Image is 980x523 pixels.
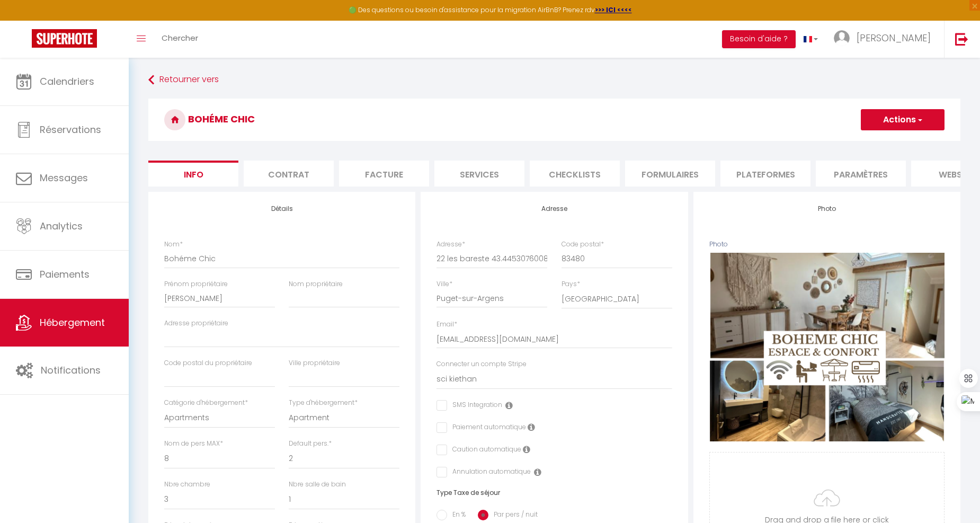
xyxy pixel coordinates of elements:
span: Analytics [40,219,83,233]
a: ... [PERSON_NAME] [826,21,944,58]
label: Photo [709,240,728,250]
span: Notifications [41,364,101,377]
li: Services [434,161,524,187]
label: Code postal [562,240,604,250]
h4: Détails [164,205,399,212]
label: Connecter un compte Stripe [436,359,527,369]
label: Email [436,320,457,330]
li: Paramètres [816,161,906,187]
label: Type d'hébergement [289,398,358,408]
h4: Photo [709,205,945,212]
span: Paiements [40,268,90,281]
label: Code postal du propriétaire [164,358,252,368]
a: >>> ICI <<<< [595,5,632,14]
label: Caution automatique [447,445,521,456]
label: Adresse [436,240,465,250]
li: Checklists [530,161,620,187]
img: ... [834,30,850,46]
li: Plateformes [720,161,810,187]
label: Catégorie d'hébergement [164,398,248,408]
span: Hébergement [40,316,105,329]
label: Par pers / nuit [488,510,538,521]
img: logout [955,32,968,46]
h4: Adresse [436,205,672,212]
h6: Type Taxe de séjour [436,489,672,497]
button: Actions [861,109,945,130]
button: Besoin d'aide ? [722,30,796,48]
label: Nom propriétaire [289,279,343,289]
li: Formulaires [625,161,715,187]
label: Nom [164,240,183,250]
label: Nom de pers MAX [164,439,223,449]
li: Contrat [244,161,334,187]
li: Info [148,161,238,187]
label: En % [447,510,466,521]
span: Réservations [40,123,101,136]
span: Messages [40,171,88,184]
a: Chercher [154,21,206,58]
a: Retourner vers [148,70,960,90]
h3: Bohéme Chic [148,99,960,141]
label: Ville propriétaire [289,358,340,368]
img: Super Booking [32,29,97,48]
label: Nbre chambre [164,480,210,490]
span: [PERSON_NAME] [857,31,931,45]
label: Adresse propriétaire [164,318,228,329]
li: Facture [339,161,429,187]
label: Prénom propriétaire [164,279,228,289]
label: Default pers. [289,439,332,449]
span: Chercher [162,32,198,43]
label: Paiement automatique [447,422,526,434]
label: Ville [436,279,452,289]
label: Pays [562,279,580,289]
label: Nbre salle de bain [289,480,346,490]
span: Calendriers [40,75,94,88]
